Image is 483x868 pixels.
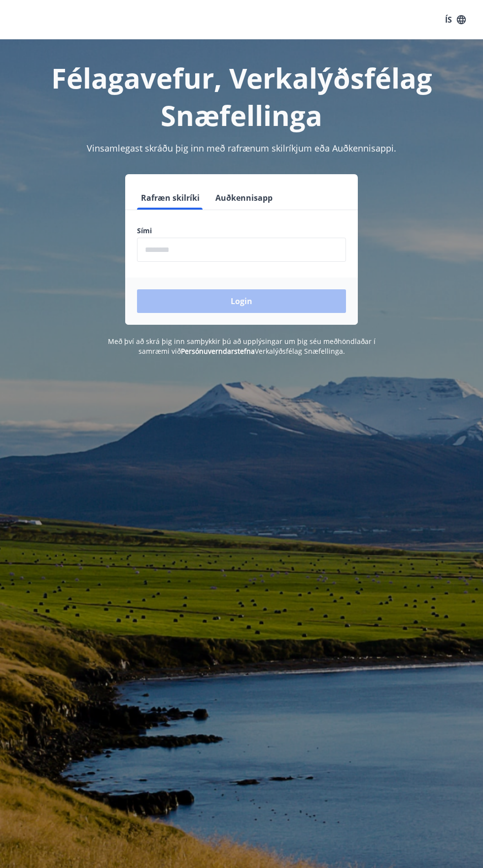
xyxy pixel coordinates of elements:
[108,337,376,356] span: Með því að skrá þig inn samþykkir þú að upplýsingar um þig séu meðhöndlaðar í samræmi við Verkalý...
[440,11,471,29] button: ÍS
[137,186,204,210] button: Rafræn skilríki
[137,226,346,236] label: Sími
[181,346,255,356] a: Persónuverndarstefna
[211,186,276,210] button: Auðkennisapp
[87,142,396,154] span: Vinsamlegast skráðu þig inn með rafrænum skilríkjum eða Auðkennisappi.
[12,59,471,134] h1: Félagavefur, Verkalýðsfélag Snæfellinga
